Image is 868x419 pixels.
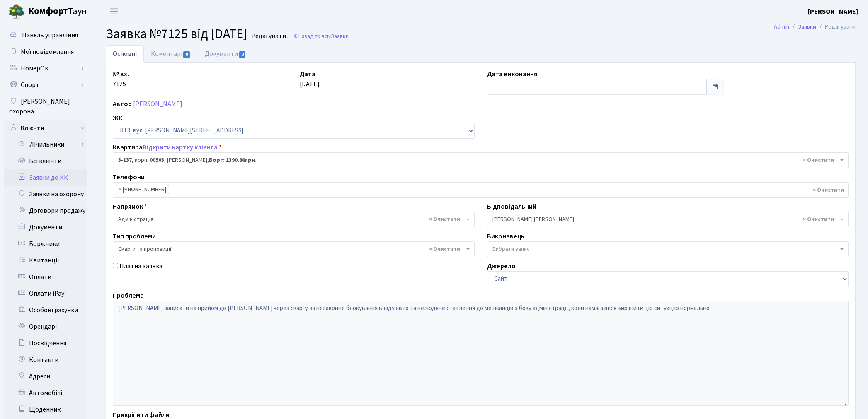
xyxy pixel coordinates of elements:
a: Щоденник [4,401,87,418]
a: Договори продажу [4,202,87,219]
nav: breadcrumb [761,18,868,36]
a: Особові рахунки [4,302,87,318]
a: Заявки [798,22,816,31]
a: Лічильники [10,136,87,153]
b: Комфорт [28,5,68,18]
img: logo.png [8,3,25,20]
span: 0 [239,51,246,58]
span: Вибрати запис [492,245,530,253]
span: Адміністрація [118,215,464,224]
span: Заявки [331,32,349,40]
label: Квартира [113,142,222,152]
span: Видалити всі елементи [803,215,834,224]
a: Документи [198,45,253,63]
a: Оплати iPay [4,285,87,302]
label: Проблема [113,291,144,301]
a: Мої повідомлення [4,43,87,60]
a: [PERSON_NAME] [133,99,182,108]
label: Джерело [487,261,516,271]
span: <b>3-137</b>, корп.: <b>00503</b>, Лункевич Володимир Володимирович, <b>Борг: 1390.86грн.</b> [113,152,849,168]
span: Таун [28,5,87,19]
span: Видалити всі елементи [813,186,844,194]
a: [PERSON_NAME] [808,7,858,17]
label: Напрямок [113,202,147,212]
label: Дата [300,69,315,79]
a: Адреси [4,368,87,385]
span: Видалити всі елементи [429,245,460,253]
a: Заявки на охорону [4,186,87,202]
span: Заявка №7125 від [DATE] [106,24,247,43]
span: Колесніков В. [492,215,839,224]
a: Панель управління [4,27,87,43]
a: Спорт [4,77,87,93]
span: <b>3-137</b>, корп.: <b>00503</b>, Лункевич Володимир Володимирович, <b>Борг: 1390.86грн.</b> [118,156,838,164]
a: Контакти [4,352,87,368]
a: Клієнти [4,120,87,136]
small: Редагувати . [250,32,289,40]
label: Дата виконання [487,69,537,79]
a: Заявки до КК [4,169,87,186]
a: Коментарі [144,45,198,63]
a: Назад до всіхЗаявки [293,32,349,40]
a: Посвідчення [4,335,87,352]
div: [DATE] [293,69,480,95]
label: № вх. [113,69,129,79]
a: Основні [106,45,144,63]
span: Адміністрація [113,212,475,227]
a: Оплати [4,269,87,285]
a: Admin [774,22,789,31]
span: Мої повідомлення [21,47,74,56]
li: +380996661486 [116,185,169,194]
span: Панель управління [22,31,78,40]
textarea: [PERSON_NAME] записати на прийом до [PERSON_NAME] через скаргу за незаконне блокування в'їзду авт... [113,301,849,406]
a: Боржники [4,236,87,252]
b: 00503 [150,156,164,164]
a: Орендарі [4,318,87,335]
span: Видалити всі елементи [803,156,834,164]
label: ЖК [113,113,122,123]
a: Всі клієнти [4,153,87,169]
div: 7125 [107,69,293,95]
label: Відповідальний [487,202,536,212]
li: Редагувати [816,22,856,31]
label: Автор [113,99,132,109]
span: Колесніков В. [487,212,849,227]
span: 0 [183,51,190,58]
label: Телефони [113,172,145,182]
label: Тип проблеми [113,231,156,241]
a: Квитанції [4,252,87,269]
span: Скарги та пропозиції [113,241,475,257]
span: Видалити всі елементи [429,215,460,224]
a: [PERSON_NAME] охорона [4,93,87,120]
a: НомерОк [4,60,87,77]
label: Платна заявка [119,261,162,271]
label: Виконавець [487,231,524,241]
a: Автомобілі [4,385,87,401]
b: 3-137 [118,156,132,164]
span: × [119,185,121,194]
button: Переключити навігацію [104,5,124,18]
b: Борг: 1390.86грн. [209,156,257,164]
span: Скарги та пропозиції [118,245,464,253]
a: Відкрити картку клієнта [143,143,218,152]
a: Документи [4,219,87,236]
